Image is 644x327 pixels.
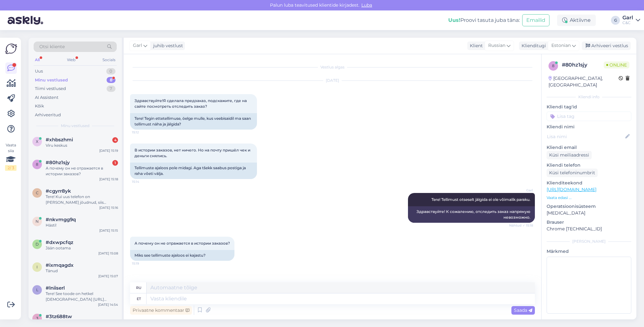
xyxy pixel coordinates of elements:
[547,124,631,130] p: Kliendi nimi
[547,112,631,121] input: Lisa tag
[136,282,141,293] div: ru
[98,274,118,279] div: [DATE] 15:07
[34,56,41,64] div: All
[36,139,38,144] span: x
[547,162,631,169] p: Kliendi telefon
[130,78,535,83] div: [DATE]
[547,226,631,232] p: Chrome [TECHNICAL_ID]
[46,222,118,228] div: Hästi!
[431,197,530,202] span: Tere! Tellimust otseselt jälgida ei ole võimalik paraku.
[46,314,72,319] span: #3tz688tw
[46,245,118,251] div: Jään ootama
[130,113,257,130] div: Tere! Tegin ettetellimuse, öelge mulle, kus veebisaidil ma saan tellimust näha ja jälgida?
[622,20,633,25] div: C&C
[547,151,592,159] div: Küsi meiliaadressi
[36,190,39,195] span: c
[35,112,61,118] div: Arhiveeritud
[467,42,483,49] div: Klient
[101,56,117,64] div: Socials
[46,194,118,205] div: Tere! Kui uus telefon on [PERSON_NAME] jõudnud, siis saadetakse Teile juhised ja pakend, kuidas [...
[107,86,115,92] div: 7
[130,306,192,315] div: Privaatne kommentaar
[46,217,76,222] span: #nkvmgg9q
[547,210,631,216] p: [MEDICAL_DATA]
[99,205,118,210] div: [DATE] 15:16
[99,228,118,233] div: [DATE] 15:15
[151,42,183,49] div: juhib vestlust
[130,64,535,70] div: Vestlus algas
[36,219,39,224] span: n
[46,285,65,291] span: #lniiserl
[132,261,156,266] span: 15:19
[36,265,38,269] span: i
[448,16,520,24] div: Proovi tasuta juba täna:
[99,177,118,182] div: [DATE] 15:18
[552,63,555,68] span: 8
[98,251,118,256] div: [DATE] 15:08
[547,203,631,210] p: Operatsioonisüsteem
[39,43,65,50] span: Otsi kliente
[522,14,549,26] button: Emailid
[604,61,629,68] span: Online
[61,123,89,129] span: Minu vestlused
[36,287,38,292] span: l
[36,242,39,247] span: d
[5,142,16,171] div: Vaata siia
[514,307,532,313] span: Saada
[112,160,118,166] div: 1
[46,137,73,143] span: #xhbszhmi
[135,98,248,109] span: Здравствуйте!Я сделала предзаказ, подскажите, где на сайте посмотреть отследить заказ?
[130,163,257,179] div: Tellimuste ajaloos pole midagi. Aga tšekk saabus postiga ja raha võeti välja.
[611,16,620,25] div: G
[130,250,234,261] div: Miks see tellimuste ajaloos ei kajastu?
[547,169,598,177] div: Küsi telefoninumbrit
[46,160,70,165] span: #80hz1sjy
[547,133,624,140] input: Lisa nimi
[547,104,631,110] p: Kliendi tag'id
[35,94,58,101] div: AI Assistent
[509,223,533,228] span: Nähtud ✓ 15:18
[547,144,631,151] p: Kliendi email
[562,61,604,69] div: # 80hz1sjy
[46,291,118,302] div: Tere! See toode on hetkel [DEMOGRAPHIC_DATA] [URL][DOMAIN_NAME]
[557,15,596,26] div: Aktiivne
[36,162,38,167] span: 8
[549,75,619,88] div: [GEOGRAPHIC_DATA], [GEOGRAPHIC_DATA]
[137,293,141,304] div: et
[133,42,142,49] span: Garl
[46,143,118,148] div: Viru keskus
[547,94,631,100] div: Kliendi info
[547,180,631,186] p: Klienditeekond
[46,262,74,268] span: #ixmqagdx
[519,42,546,49] div: Klienditugi
[509,188,533,193] span: Garl
[488,42,505,49] span: Russian
[98,302,118,307] div: [DATE] 14:54
[35,68,43,74] div: Uus
[112,137,118,143] div: 4
[622,15,633,20] div: Garl
[547,219,631,226] p: Brauser
[547,239,631,244] div: [PERSON_NAME]
[35,103,44,109] div: Kõik
[359,2,374,8] span: Luba
[135,241,230,246] span: А почему он не отражается в истории заказов?
[36,316,38,321] span: 3
[46,165,118,177] div: А почему он не отражается в истории заказов?
[622,15,640,25] a: GarlC&C
[66,56,77,64] div: Web
[132,130,156,135] span: 15:12
[5,43,17,55] img: Askly Logo
[551,42,571,49] span: Estonian
[106,68,115,74] div: 0
[46,240,73,245] span: #dxwpcfqz
[132,179,156,184] span: 15:14
[547,248,631,255] p: Märkmed
[35,86,66,92] div: Tiimi vestlused
[582,42,631,50] div: Arhiveeri vestlus
[5,165,16,171] div: 2 / 3
[448,17,460,23] b: Uus!
[35,77,68,83] div: Minu vestlused
[107,77,115,83] div: 8
[46,268,118,274] div: Tänud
